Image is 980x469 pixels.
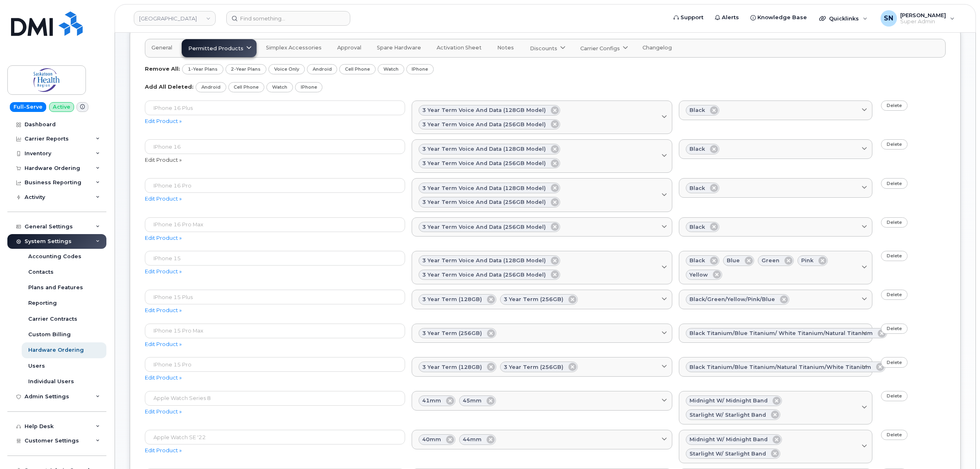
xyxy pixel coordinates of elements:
span: Yellow [689,271,708,279]
a: 3 Year Term (256GB) [412,324,672,343]
a: 2-Year Plans [225,64,267,74]
a: iPhone [406,64,434,74]
a: Edit Product » [145,195,182,202]
span: 3 Year Term Voice and Data (256GB model) [422,223,546,231]
a: Black Titanium/Blue Titanium/ White Titanium/Natural Titanium [679,324,872,343]
span: Black [689,106,705,114]
a: Cell Phone [339,64,376,74]
strong: Remove All: [145,65,180,72]
a: Watch [378,64,404,74]
span: 3 Year Term Voice and Data (128GB model) [422,145,546,153]
span: 3 Year Term Voice and Data (256GB model) [422,198,546,206]
span: Super Admin [900,18,946,25]
span: 3 Year Term Voice and Data (256GB model) [422,271,546,279]
span: 3 Year Term Voice and Data (256GB model) [422,121,546,128]
a: Edit Product » [145,234,182,241]
span: Simplex Accessories [266,45,322,51]
a: Activation Sheet [430,39,488,57]
a: Edit Product » [145,447,182,453]
a: 40mm44mm [412,430,672,449]
span: Notes [497,45,514,51]
a: Edit Product » [145,268,182,275]
a: Notes [491,39,520,57]
span: Black [689,257,705,264]
a: 3 Year Term Voice and Data (256GB model) [412,217,672,237]
span: 41mm [422,397,441,404]
span: 3 Year Term (256GB) [422,329,482,337]
a: Support [668,9,709,26]
span: 45mm [463,397,482,404]
a: Delete [881,178,908,188]
a: Midnight w/ Midnight BandStarlight w/ Starlight Band [679,391,872,424]
a: Edit Product » [145,341,182,347]
a: Black [679,139,872,159]
span: 3 Year Term (256GB) [504,295,563,303]
strong: Add All Deleted: [145,83,194,90]
a: Delete [881,324,908,334]
a: 3 Year Term Voice and Data (128GB model)3 Year Term Voice and Data (256GB model) [412,139,672,173]
span: Black Titanium/Blue Titanium/ White Titanium/Natural Titanium [689,329,873,337]
span: Black [689,145,705,153]
a: Changelog [636,39,678,57]
a: Edit Product » [145,118,182,124]
span: SN [884,13,893,23]
div: Quicklinks [813,10,873,27]
a: Delete [881,100,908,111]
a: Delete [881,217,908,228]
span: Spare Hardware [377,45,421,51]
a: Delete [881,357,908,367]
span: Black Titanium/Blue Titanium/Natural Titanium/White Titanium [689,363,871,371]
span: Midnight w/ Midnight Band [689,397,768,404]
a: Android [307,64,338,74]
span: Midnight w/ Midnight Band [689,435,768,443]
a: 3 Year Term Voice and Data (128GB model)3 Year Term Voice and Data (256GB model) [412,100,672,134]
a: 3 Year Term (128GB)3 Year Term (256GB) [412,357,672,377]
span: [PERSON_NAME] [900,12,946,18]
span: Discounts [530,45,557,52]
span: Blue [727,257,740,264]
a: Carrier Configs [574,39,633,57]
span: Black [689,184,705,192]
span: 44mm [463,435,482,443]
a: 41mm45mm [412,391,672,411]
input: Find something... [226,11,350,26]
span: Permitted Products [188,45,243,52]
iframe: Messenger Launcher [944,433,974,463]
a: 1-Year Plans [182,64,223,74]
a: Black [679,100,872,120]
a: Edit Product » [145,408,182,415]
a: Watch [266,82,293,92]
a: Android [196,82,226,92]
a: Delete [881,251,908,261]
a: Edit Product » [145,156,182,163]
span: 3 Year Term (128GB) [422,363,482,371]
span: 3 Year Term (128GB) [422,295,482,303]
span: Quicklinks [829,15,859,22]
span: 3 Year Term Voice and Data (128GB model) [422,106,546,114]
span: Changelog [642,45,672,51]
span: Black [689,223,705,231]
span: Pink [801,257,813,264]
div: Sabrina Nguyen [875,10,960,27]
span: Carrier Configs [580,45,620,52]
a: Midnight w/ Midnight BandStarlight w/ Starlight Band [679,430,872,463]
span: Approval [337,45,361,51]
a: Delete [881,391,908,401]
span: General [151,45,172,51]
a: iPhone [295,82,323,92]
span: 40mm [422,435,441,443]
a: Permitted Products [182,39,257,57]
a: Delete [881,430,908,440]
a: Saskatoon Health Region [134,11,216,26]
a: Edit Product » [145,307,182,313]
a: 3 Year Term (128GB)3 Year Term (256GB) [412,290,672,309]
a: Voice Only [268,64,305,74]
a: Black Titanium/Blue Titanium/Natural Titanium/White Titanium [679,357,872,377]
a: BlackBlueGreenPinkYellow [679,251,872,284]
span: Support [680,13,703,22]
span: 3 Year Term Voice and Data (256GB model) [422,159,546,167]
span: 3 Year Term (256GB) [504,363,563,371]
a: Spare Hardware [371,39,427,57]
span: Green [761,257,779,264]
a: Delete [881,139,908,150]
